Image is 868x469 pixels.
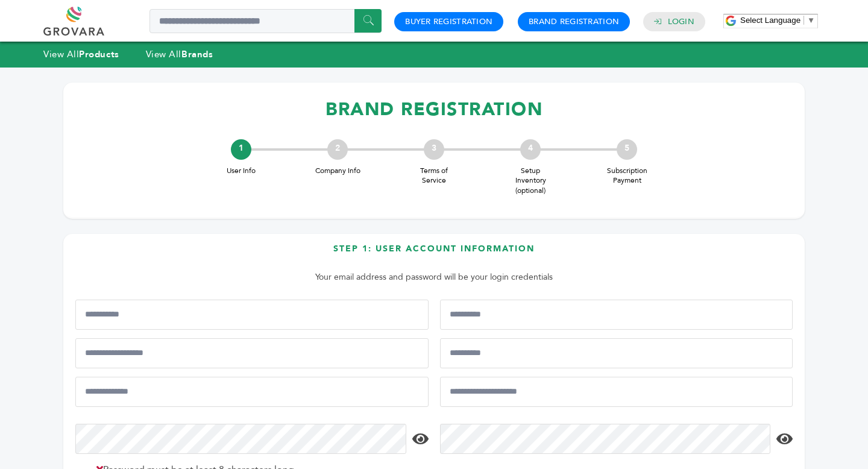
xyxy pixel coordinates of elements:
h1: BRAND REGISTRATION [75,92,793,127]
span: Subscription Payment [603,166,651,186]
a: Buyer Registration [405,16,492,27]
span: Company Info [313,166,362,176]
span: Select Language [740,16,800,25]
input: Mobile Phone Number [75,338,429,368]
input: Confirm Password* [440,424,771,454]
p: Your email address and password will be your login credentials [81,270,787,285]
input: Last Name* [440,300,793,330]
a: Select Language​ [740,16,815,25]
a: Brand Registration [529,16,619,27]
span: ▼ [807,16,815,25]
span: User Info [217,166,265,176]
div: 5 [617,139,637,160]
input: Job Title* [440,338,793,368]
h3: Step 1: User Account Information [75,243,793,264]
input: Email Address* [75,377,429,407]
div: 4 [520,139,541,160]
strong: Brands [181,48,213,60]
div: 3 [424,139,444,160]
span: Terms of Service [410,166,458,186]
a: View AllProducts [43,48,119,60]
input: Confirm Email Address* [440,377,793,407]
span: Setup Inventory (optional) [506,166,555,196]
a: Login [668,16,694,27]
input: First Name* [75,300,429,330]
input: Search a product or brand... [149,9,382,33]
div: 1 [231,139,251,160]
strong: Products [79,48,119,60]
input: Password* [75,424,406,454]
div: 2 [327,139,348,160]
a: View AllBrands [146,48,213,60]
